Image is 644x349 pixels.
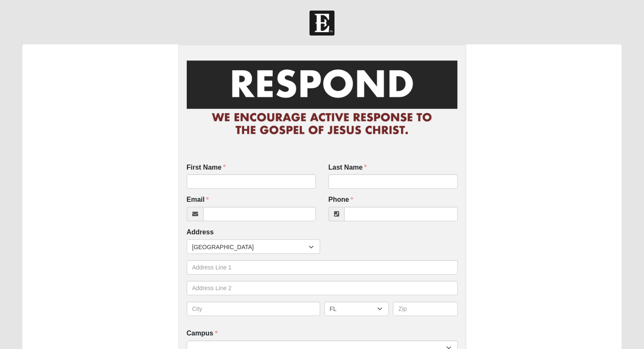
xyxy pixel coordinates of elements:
label: Campus [187,329,218,338]
input: Zip [393,302,458,316]
img: Church of Eleven22 Logo [310,11,334,36]
label: Last Name [329,163,367,173]
label: First Name [187,163,226,173]
span: [GEOGRAPHIC_DATA] [192,240,309,254]
input: Address Line 2 [187,281,458,295]
img: RespondCardHeader.png [187,53,458,143]
label: Address [187,228,214,237]
label: Email [187,195,209,205]
input: City [187,302,320,316]
input: Address Line 1 [187,260,458,275]
label: Phone [329,195,354,205]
